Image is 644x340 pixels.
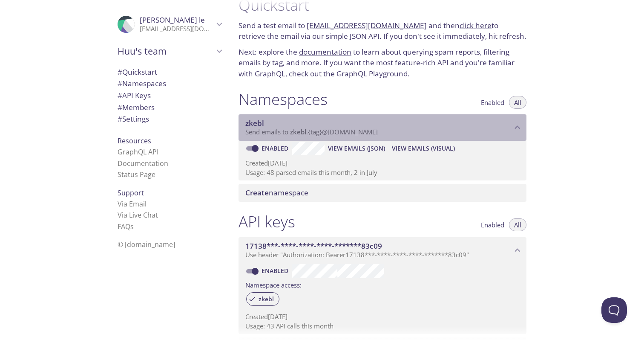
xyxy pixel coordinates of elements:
button: All [509,96,526,109]
span: View Emails (JSON) [328,143,385,154]
div: Huu le [111,10,228,38]
a: [EMAIL_ADDRESS][DOMAIN_NAME] [307,20,427,30]
span: API Keys [118,90,151,100]
a: Documentation [118,159,168,168]
button: View Emails (Visual) [388,142,458,155]
div: zkebl [246,292,279,306]
a: Via Email [118,199,147,209]
div: Quickstart [111,66,228,78]
h1: API keys [239,212,295,231]
div: API Keys [111,90,228,102]
p: [EMAIL_ADDRESS][DOMAIN_NAME] [140,25,214,33]
h1: Namespaces [239,90,328,109]
span: Support [118,188,144,198]
div: zkebl namespace [239,114,526,141]
span: [PERSON_NAME] le [140,15,205,25]
a: Enabled [260,267,292,275]
span: Namespaces [118,78,166,88]
span: Resources [118,136,151,145]
p: Next: explore the to learn about querying spam reports, filtering emails by tag, and more. If you... [239,46,526,79]
span: zkebl [253,295,279,303]
span: namespace [245,188,308,198]
a: FAQ [118,222,134,231]
span: Settings [118,114,149,124]
a: GraphQL API [118,147,158,157]
p: Created [DATE] [245,312,520,321]
div: Huu's team [111,40,228,62]
div: Create namespace [239,184,526,202]
a: documentation [299,47,351,57]
a: GraphQL Playground [336,69,408,78]
a: Enabled [260,144,292,152]
a: Via Live Chat [118,210,158,220]
span: View Emails (Visual) [392,143,455,154]
span: # [118,114,122,124]
p: Usage: 43 API calls this month [245,322,520,331]
span: Send emails to . {tag} @[DOMAIN_NAME] [245,128,378,136]
button: View Emails (JSON) [325,142,388,155]
label: Namespace access: [245,278,302,291]
p: Created [DATE] [245,159,520,168]
iframe: Help Scout Beacon - Open [601,297,627,323]
p: Send a test email to and then to retrieve the email via our simple JSON API. If you don't see it ... [239,20,526,42]
button: Enabled [476,96,509,109]
span: # [118,78,122,88]
span: Huu's team [118,45,214,57]
div: Members [111,102,228,113]
span: © [DOMAIN_NAME] [118,240,175,249]
span: Create [245,188,269,198]
span: Members [118,102,155,112]
span: # [118,67,122,77]
p: Usage: 48 parsed emails this month, 2 in July [245,168,520,177]
span: Quickstart [118,67,157,77]
span: # [118,90,122,100]
span: s [130,222,134,231]
span: zkebl [290,128,306,136]
a: Status Page [118,170,155,179]
div: Team Settings [111,113,228,125]
button: All [509,218,526,231]
span: # [118,102,122,112]
button: Enabled [476,218,509,231]
a: click here [460,20,492,30]
span: zkebl [245,118,264,128]
div: Namespaces [111,78,228,90]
